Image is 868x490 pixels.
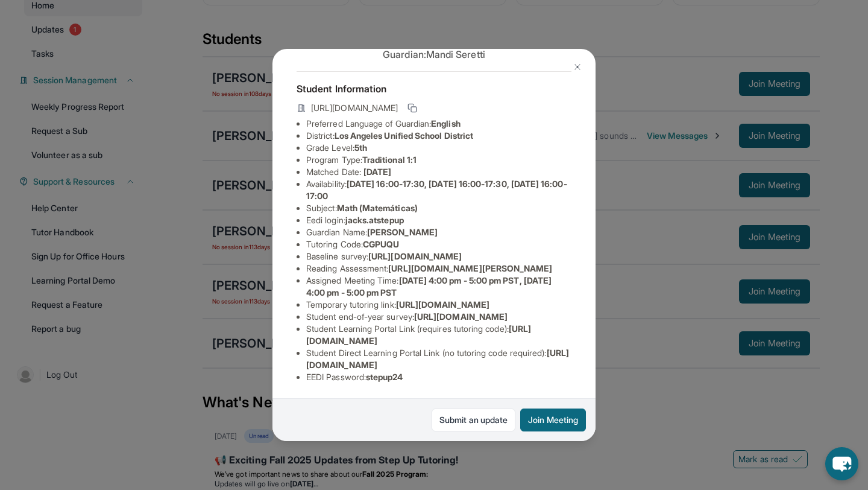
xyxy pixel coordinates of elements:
li: District: [306,130,571,142]
span: jacks.atstepup [345,215,404,225]
span: stepup24 [366,372,403,382]
button: chat-button [825,447,858,480]
li: Grade Level: [306,142,571,154]
li: Student Direct Learning Portal Link (no tutoring code required) : [306,347,571,371]
span: [URL][DOMAIN_NAME] [368,251,462,261]
span: [URL][DOMAIN_NAME] [396,299,489,310]
span: [URL][DOMAIN_NAME][PERSON_NAME] [388,263,552,273]
li: Assigned Meeting Time : [306,275,571,299]
li: EEDI Password : [306,371,571,383]
li: Temporary tutoring link : [306,299,571,311]
span: 5th [354,142,367,153]
li: Availability: [306,178,571,202]
li: Reading Assessment : [306,262,571,275]
span: [URL][DOMAIN_NAME] [311,102,398,114]
li: Eedi login : [306,214,571,226]
li: Guardian Name : [306,226,571,238]
span: [URL][DOMAIN_NAME] [414,311,508,322]
h4: Student Information [297,81,571,96]
li: Tutoring Code : [306,238,571,250]
span: Math (Matemáticas) [337,203,418,213]
li: Student Learning Portal Link (requires tutoring code) : [306,323,571,347]
span: [DATE] 16:00-17:30, [DATE] 16:00-17:30, [DATE] 16:00-17:00 [306,179,567,201]
li: Subject : [306,202,571,214]
span: Traditional 1:1 [362,154,417,165]
a: Submit an update [432,409,515,431]
img: Close Icon [573,62,582,72]
span: English [431,118,461,129]
span: [DATE] [363,167,391,177]
span: [DATE] 4:00 pm - 5:00 pm PST, [DATE] 4:00 pm - 5:00 pm PST [306,275,552,297]
span: CGPUQU [363,239,399,249]
li: Matched Date: [306,166,571,178]
button: Copy link [405,101,420,115]
p: Guardian: Mandi Seretti [297,47,571,62]
span: [PERSON_NAME] [367,227,438,237]
li: Baseline survey : [306,250,571,262]
li: Preferred Language of Guardian: [306,118,571,130]
li: Student end-of-year survey : [306,311,571,323]
span: Los Angeles Unified School District [335,130,473,141]
button: Join Meeting [520,409,586,431]
li: Program Type: [306,154,571,166]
